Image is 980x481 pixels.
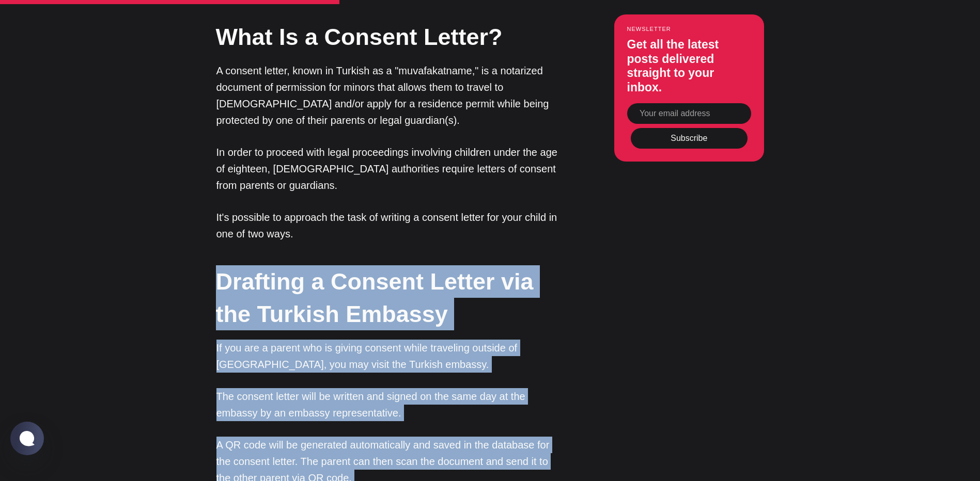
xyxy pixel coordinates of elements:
[216,265,562,330] h2: Drafting a Consent Letter via the Turkish Embassy
[216,388,563,421] p: The consent letter will be written and signed on the same day at the embassy by an embassy repres...
[216,21,562,53] h2: What Is a Consent Letter?
[627,38,751,94] h3: Get all the latest posts delivered straight to your inbox.
[216,144,563,194] p: In order to proceed with legal proceedings involving children under the age of eighteen, [DEMOGRA...
[627,103,751,124] input: Your email address
[627,26,751,32] small: Newsletter
[216,209,563,242] p: It's possible to approach the task of writing a consent letter for your child in one of two ways.
[631,128,748,149] button: Subscribe
[216,340,563,373] p: If you are a parent who is giving consent while traveling outside of [GEOGRAPHIC_DATA], you may v...
[216,62,563,129] p: A consent letter, known in Turkish as a "muvafakatname," is a notarized document of permission fo...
